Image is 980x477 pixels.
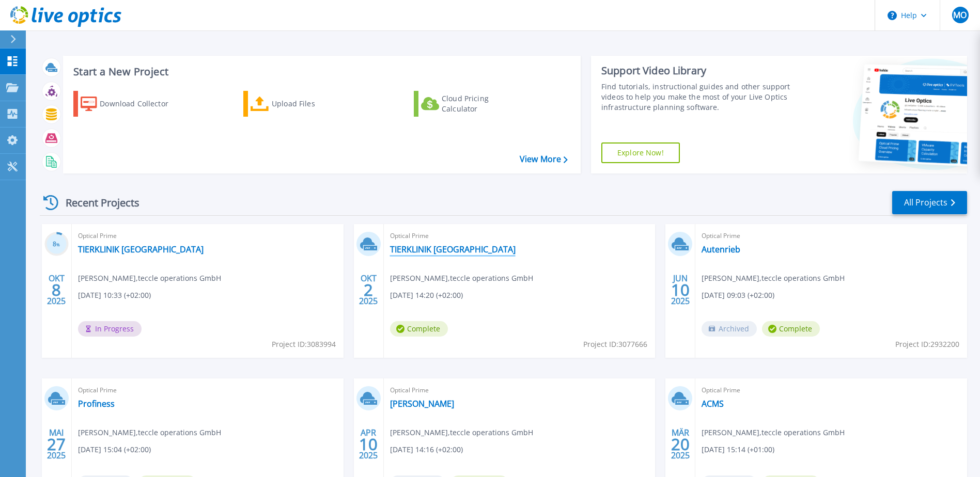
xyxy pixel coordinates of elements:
[671,285,690,294] span: 10
[78,385,337,396] span: Optical Prime
[702,427,845,438] span: [PERSON_NAME] , teccle operations GmbH
[359,440,378,449] span: 10
[390,399,454,409] a: [PERSON_NAME]
[601,142,680,163] a: Explore Now!
[78,444,151,455] span: [DATE] 15:04 (+02:00)
[100,93,182,114] div: Download Collector
[702,230,961,242] span: Optical Prime
[364,285,373,294] span: 2
[762,321,820,337] span: Complete
[272,93,354,114] div: Upload Files
[702,321,757,337] span: Archived
[953,11,967,19] span: MO
[359,425,378,463] div: APR 2025
[702,290,774,301] span: [DATE] 09:03 (+02:00)
[390,427,533,438] span: [PERSON_NAME] , teccle operations GmbH
[78,230,337,242] span: Optical Prime
[78,427,221,438] span: [PERSON_NAME] , teccle operations GmbH
[390,244,516,255] a: TIERKLINIK [GEOGRAPHIC_DATA]
[702,244,740,255] a: Autenrieb
[78,244,204,255] a: TIERKLINIK [GEOGRAPHIC_DATA]
[78,399,115,409] a: Profiness
[895,339,959,350] span: Project ID: 2932200
[390,290,463,301] span: [DATE] 14:20 (+02:00)
[243,91,359,117] a: Upload Files
[390,385,649,396] span: Optical Prime
[414,91,529,117] a: Cloud Pricing Calculator
[46,271,66,309] div: OKT 2025
[359,271,378,309] div: OKT 2025
[56,242,60,247] span: %
[671,271,690,309] div: JUN 2025
[78,273,221,284] span: [PERSON_NAME] , teccle operations GmbH
[46,425,66,463] div: MAI 2025
[601,64,793,77] div: Support Video Library
[78,290,151,301] span: [DATE] 10:33 (+02:00)
[52,285,61,294] span: 8
[73,91,189,117] a: Download Collector
[47,440,66,449] span: 27
[702,399,724,409] a: ACMS
[78,321,142,337] span: In Progress
[73,66,567,77] h3: Start a New Project
[390,273,533,284] span: [PERSON_NAME] , teccle operations GmbH
[671,425,690,463] div: MÄR 2025
[702,444,774,455] span: [DATE] 15:14 (+01:00)
[671,440,690,449] span: 20
[390,230,649,242] span: Optical Prime
[892,191,967,214] a: All Projects
[442,93,524,114] div: Cloud Pricing Calculator
[520,154,568,164] a: View More
[40,190,153,215] div: Recent Projects
[702,385,961,396] span: Optical Prime
[601,82,793,113] div: Find tutorials, instructional guides and other support videos to help you make the most of your L...
[702,273,845,284] span: [PERSON_NAME] , teccle operations GmbH
[583,339,647,350] span: Project ID: 3077666
[390,444,463,455] span: [DATE] 14:16 (+02:00)
[272,339,336,350] span: Project ID: 3083994
[390,321,448,337] span: Complete
[44,239,69,250] h3: 8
